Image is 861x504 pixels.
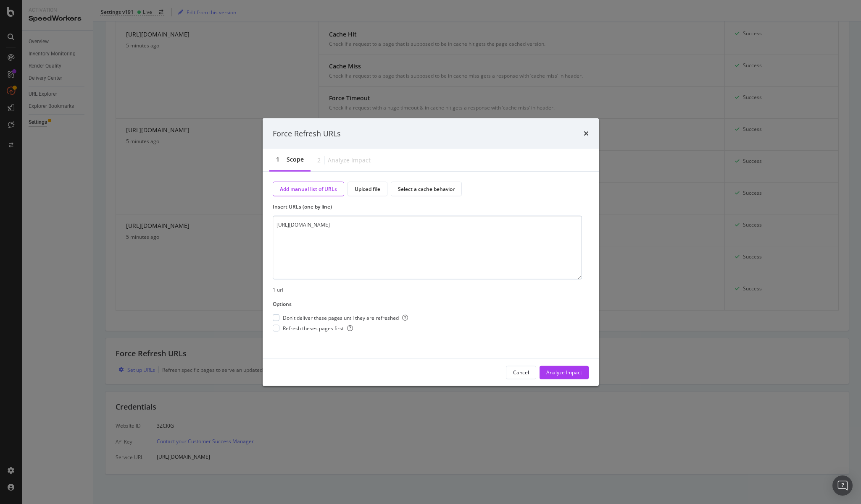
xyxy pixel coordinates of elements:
div: modal [263,118,599,386]
div: 1 [276,155,279,164]
div: Analyze Impact [328,156,371,164]
div: Select a cache behavior [398,185,455,193]
button: Cancel [506,366,536,379]
div: Upload file [355,185,380,193]
div: Options [273,300,292,307]
div: Add manual list of URLs [280,185,337,193]
button: Analyze Impact [540,366,589,379]
div: Analyze Impact [546,369,582,376]
div: Open Intercom Messenger [832,475,853,496]
span: Refresh theses pages first [283,325,353,332]
div: Force Refresh URLs [273,128,341,139]
span: Don't deliver these pages until they are refreshed [283,314,408,321]
label: Insert URLs (one by line) [273,203,582,210]
div: Cancel [513,369,529,376]
div: 2 [317,156,321,164]
div: Scope [287,155,304,164]
div: times [584,128,589,139]
div: 1 url [273,286,589,293]
textarea: [URL][DOMAIN_NAME] [273,216,582,279]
